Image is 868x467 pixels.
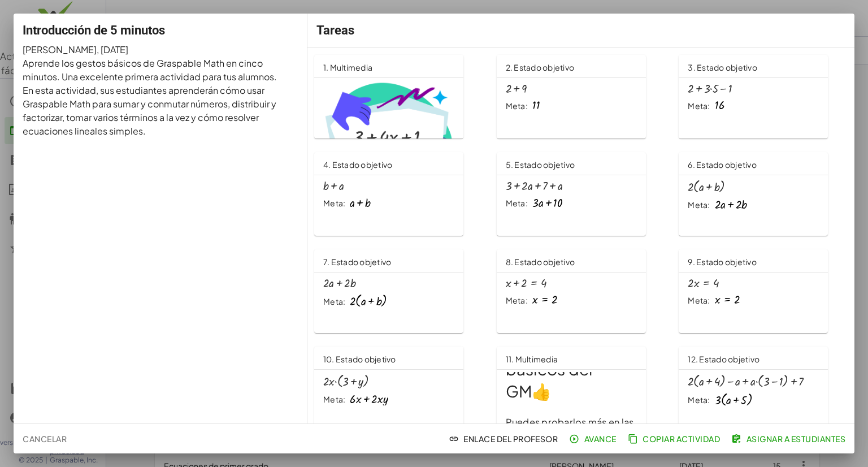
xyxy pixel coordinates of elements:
font: Meta: [688,395,710,405]
font: 4. Estado objetivo [323,159,393,170]
font: 2. Estado objetivo [506,62,575,72]
font: 👍 [532,381,552,401]
font: Copiar actividad [643,434,720,444]
font: Cancelar [23,434,67,444]
font: Puedes probarlos más en las siguientes dos pantallas de práctica. [506,416,636,455]
font: Asignar a estudiantes [747,434,845,444]
font: Meta: [506,101,528,111]
font: 12. Estado objetivo [688,354,759,364]
font: Meta: [506,295,528,305]
font: 8. Estado objetivo [506,257,575,267]
font: Enlace del profesor [463,434,558,444]
a: 1. Multimedia [314,55,483,139]
a: 4. Estado objetivoMeta: [314,152,483,236]
font: Meta: [506,198,528,208]
a: 2. Estado objetivoMeta: [497,55,666,139]
button: Asignar a estudiantes [729,429,850,449]
font: Tareas [316,23,354,37]
font: 7. Estado objetivo [323,257,392,267]
font: En esta actividad, sus estudiantes aprenderán cómo usar Graspable Math para sumar y conmutar núme... [23,84,276,137]
a: 8. Estado objetivoMeta: [497,249,666,333]
a: 6. Estado objetivoMeta: [679,152,848,236]
font: [PERSON_NAME] [23,44,97,55]
font: Avance [584,434,617,444]
font: Meta: [688,200,710,210]
img: 0693f8568b74c82c9916f7e4627066a63b0fb68adf4cbd55bb6660eff8c96cd8.png [323,80,454,186]
font: Meta: [688,295,710,305]
a: 9. Estado objetivoMeta: [679,249,848,333]
font: Introducción de 5 minutos [23,23,165,37]
font: , [DATE] [97,44,128,55]
font: Meta: [323,394,345,404]
font: 11. Multimedia [506,354,558,364]
a: 10. Estado objetivoMeta: [314,347,483,430]
font: Aprende los gestos básicos de Graspable Math en cinco minutos. Una excelente primera actividad pa... [23,57,277,83]
font: 6. Estado objetivo [688,159,757,170]
font: 3. Estado objetivo [688,62,757,72]
font: Meta: [688,101,710,111]
font: 10. Estado objetivo [323,354,396,364]
button: Copiar actividad [626,429,724,449]
font: 5. Estado objetivo [506,159,575,170]
font: 9. Estado objetivo [688,257,757,267]
font: 1. Multimedia [323,62,372,72]
button: Avance [567,429,620,449]
a: 12. Estado objetivoMeta: [679,347,848,430]
font: Meta: [323,296,345,306]
a: 3. Estado objetivoMeta: [679,55,848,139]
a: 11. MultimediaBien, aprendiste los gestos básicos del GM👍Puedes probarlos más en las siguientes d... [497,347,666,430]
button: Cancelar [18,429,71,449]
button: Enlace del profesor [446,429,563,449]
font: Meta: [323,198,345,208]
a: 7. Estado objetivoMeta: [314,249,483,333]
a: 5. Estado objetivoMeta: [497,152,666,236]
